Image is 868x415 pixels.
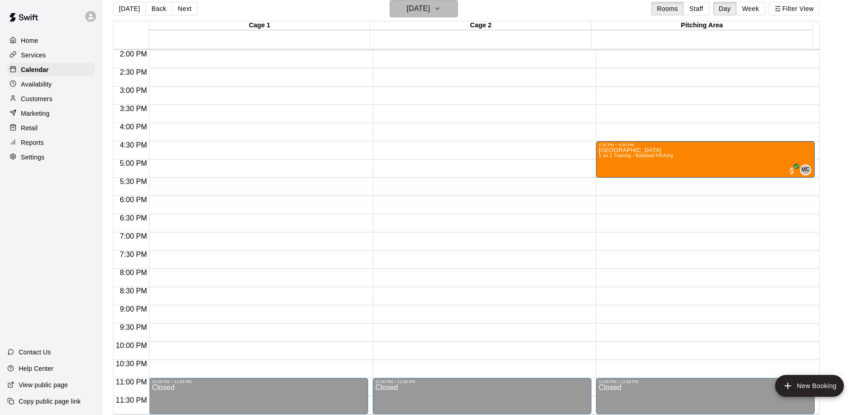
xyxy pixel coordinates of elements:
p: View public page [19,380,68,389]
span: 10:00 PM [113,342,149,349]
a: Services [7,48,95,62]
span: 7:30 PM [118,251,149,258]
a: Retail [7,121,95,135]
a: Availability [7,77,95,91]
span: 9:30 PM [118,323,149,331]
p: Customers [21,94,52,103]
span: 3:30 PM [118,105,149,113]
span: 2:30 PM [118,68,149,76]
a: Calendar [7,63,95,77]
p: Services [21,51,46,60]
span: 3:00 PM [118,87,149,94]
p: Retail [21,123,38,133]
p: Contact Us [19,348,51,357]
span: 11:00 PM [113,378,149,386]
div: Cage 1 [149,21,370,30]
span: 5:30 PM [118,178,149,185]
div: 11:00 PM – 11:59 PM: Closed [373,378,591,414]
div: Cage 2 [370,21,591,30]
a: Marketing [7,107,95,120]
button: Day [713,2,737,15]
span: 10:30 PM [113,360,149,368]
p: Reports [21,138,44,147]
div: 11:00 PM – 11:59 PM: Closed [149,378,368,414]
a: Settings [7,150,95,164]
span: MC [801,165,810,174]
div: Pitching Area [591,21,812,30]
div: 11:00 PM – 11:59 PM [599,379,812,384]
p: Home [21,36,38,45]
span: 11:30 PM [113,396,149,404]
h6: [DATE] [407,2,430,15]
div: 4:30 PM – 5:30 PM [599,143,812,147]
span: 1 on 1 Training - Baseball Pitching [599,153,673,158]
span: 8:30 PM [118,287,149,295]
div: 4:30 PM – 5:30 PM: Brody Church [596,141,815,178]
button: Filter View [769,2,820,15]
button: [DATE] [113,2,146,15]
span: 6:30 PM [118,214,149,222]
p: Settings [21,153,45,162]
button: Next [172,2,197,15]
a: Customers [7,92,95,106]
span: 8:00 PM [118,269,149,277]
button: Staff [683,2,709,15]
p: Help Center [19,364,53,373]
div: 11:00 PM – 11:59 PM [152,379,365,384]
span: 4:30 PM [118,141,149,149]
div: 11:00 PM – 11:59 PM [375,379,589,384]
span: 2:00 PM [118,50,149,58]
p: Calendar [21,65,49,74]
button: Week [736,2,765,15]
span: 5:00 PM [118,159,149,167]
span: All customers have paid [787,166,796,175]
span: 7:00 PM [118,232,149,240]
div: 11:00 PM – 11:59 PM: Closed [596,378,815,414]
a: Home [7,34,95,47]
span: 4:00 PM [118,123,149,131]
button: Back [145,2,172,15]
span: 6:00 PM [118,196,149,204]
p: Copy public page link [19,397,81,406]
button: add [775,375,844,397]
p: Marketing [21,109,50,118]
button: Rooms [651,2,684,15]
span: Miguel Cienfuegos [804,164,811,175]
p: Availability [21,80,52,89]
a: Reports [7,136,95,149]
div: Miguel Cienfuegos [800,164,811,175]
span: 9:00 PM [118,305,149,313]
